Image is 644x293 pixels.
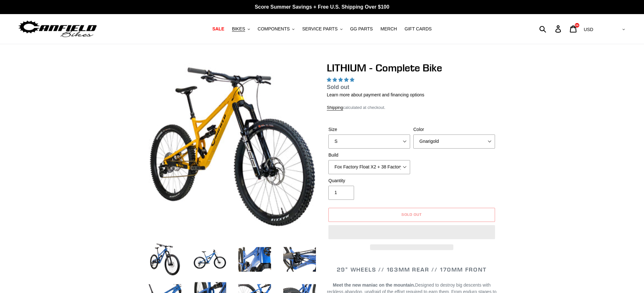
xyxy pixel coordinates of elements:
[302,26,337,32] span: SERVICE PARTS
[232,26,245,32] span: BIKES
[350,26,373,32] span: GG PARTS
[413,126,495,133] label: Color
[381,26,397,32] span: MERCH
[299,25,345,33] button: SERVICE PARTS
[337,266,486,273] span: 29" WHEELS // 163mm REAR // 170mm FRONT
[405,26,432,32] span: GIFT CARDS
[327,105,343,110] a: Shipping
[328,126,410,133] label: Size
[18,19,98,39] img: Canfield Bikes
[543,22,559,36] input: Search
[149,63,316,230] img: LITHIUM - Complete Bike
[328,152,410,159] label: Build
[147,242,183,277] img: Load image into Gallery viewer, LITHIUM - Complete Bike
[327,84,349,90] span: Sold out
[347,25,376,33] a: GG PARTS
[401,212,422,217] span: Sold out
[209,25,227,33] a: SALE
[229,25,253,33] button: BIKES
[237,242,272,277] img: Load image into Gallery viewer, LITHIUM - Complete Bike
[327,92,424,97] a: Learn more about payment and financing options
[328,208,495,222] button: Sold out
[328,177,410,184] label: Quantity
[192,242,227,277] img: Load image into Gallery viewer, LITHIUM - Complete Bike
[327,62,497,74] h1: LITHIUM - Complete Bike
[327,104,497,111] div: calculated at checkout.
[377,25,400,33] a: MERCH
[282,242,317,277] img: Load image into Gallery viewer, LITHIUM - Complete Bike
[212,26,224,32] span: SALE
[333,282,415,288] b: Meet the new maniac on the mountain.
[566,22,581,36] a: 26
[575,24,579,27] span: 26
[258,26,290,32] span: COMPONENTS
[327,77,356,82] span: 5.00 stars
[254,25,298,33] button: COMPONENTS
[401,25,435,33] a: GIFT CARDS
